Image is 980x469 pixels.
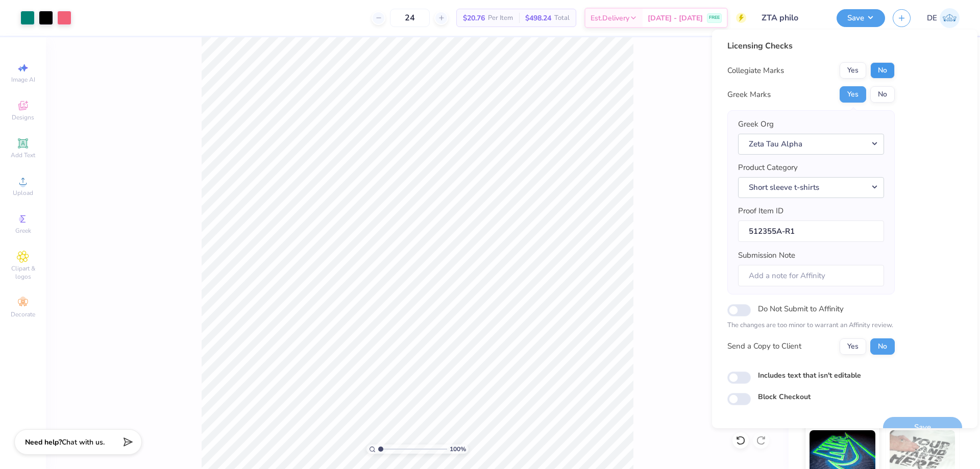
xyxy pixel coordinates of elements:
span: 100 % [450,445,466,454]
strong: Need help? [25,437,62,447]
button: No [870,338,895,355]
span: Add Text [11,151,35,159]
span: $498.24 [525,13,551,23]
button: Yes [840,338,866,355]
p: The changes are too minor to warrant an Affinity review. [727,320,895,331]
button: Short sleeve t-shirts [738,177,884,198]
label: Submission Note [738,250,795,261]
button: Yes [840,86,866,103]
label: Block Checkout [758,391,811,402]
label: Do Not Submit to Affinity [758,302,844,315]
label: Includes text that isn't editable [758,370,861,381]
span: [DATE] - [DATE] [648,13,703,23]
button: No [870,62,895,79]
input: Add a note for Affinity [738,265,884,287]
button: No [870,86,895,103]
span: Upload [13,189,33,197]
div: Licensing Checks [727,40,895,52]
span: Total [554,13,570,23]
label: Greek Org [738,118,774,130]
div: Greek Marks [727,89,771,101]
a: DE [927,8,960,28]
span: Est. Delivery [591,13,629,23]
img: Djian Evardoni [940,8,960,28]
button: Save [837,9,885,27]
span: Per Item [488,13,513,23]
span: FREE [709,14,720,21]
input: Untitled Design [754,8,829,28]
span: Image AI [11,76,35,84]
button: Zeta Tau Alpha [738,134,884,155]
span: Designs [12,113,34,121]
div: Collegiate Marks [727,65,784,77]
div: Send a Copy to Client [727,340,801,352]
span: Decorate [11,310,35,318]
button: Yes [840,62,866,79]
span: Clipart & logos [5,264,41,281]
label: Product Category [738,162,798,174]
span: $20.76 [463,13,485,23]
input: – – [390,9,430,27]
span: DE [927,12,937,24]
label: Proof Item ID [738,205,783,217]
span: Greek [15,227,31,235]
span: Chat with us. [62,437,105,447]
